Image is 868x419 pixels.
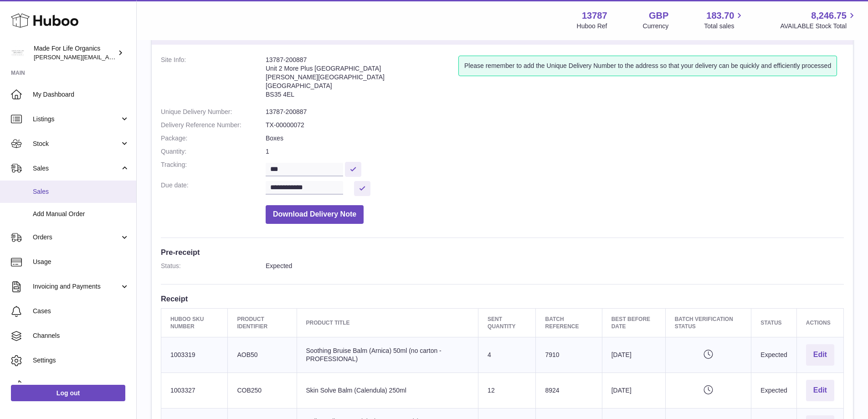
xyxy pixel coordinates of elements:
[478,337,536,373] td: 4
[582,10,607,22] strong: 13787
[161,372,228,408] td: 1003327
[478,372,536,408] td: 12
[602,308,665,337] th: Best Before Date
[33,233,120,242] span: Orders
[34,44,116,62] div: Made For Life Organics
[806,380,834,401] button: Edit
[228,337,297,373] td: AOB50
[228,372,297,408] td: COB250
[643,22,669,31] div: Currency
[161,121,266,129] dt: Delivery Reference Number:
[33,187,129,196] span: Sales
[478,308,536,337] th: Sent Quantity
[704,10,745,31] a: 183.70 Total sales
[536,372,602,408] td: 8924
[602,337,665,373] td: [DATE]
[33,140,120,148] span: Stock
[266,262,844,270] dd: Expected
[796,308,843,337] th: Actions
[266,56,458,103] address: 13787-200887 Unit 2 More Plus [GEOGRAPHIC_DATA] [PERSON_NAME][GEOGRAPHIC_DATA] [GEOGRAPHIC_DATA] ...
[11,385,125,401] a: Log out
[33,381,129,389] span: Returns
[161,337,228,373] td: 1003319
[751,337,796,373] td: Expected
[33,356,129,365] span: Settings
[266,147,844,156] dd: 1
[161,181,266,196] dt: Due date:
[33,331,129,340] span: Channels
[780,22,857,31] span: AVAILABLE Stock Total
[33,282,120,291] span: Invoicing and Payments
[704,22,745,31] span: Total sales
[577,22,607,31] div: Huboo Ref
[34,53,231,61] span: [PERSON_NAME][EMAIL_ADDRESS][PERSON_NAME][DOMAIN_NAME]
[33,115,120,124] span: Listings
[751,308,796,337] th: Status
[706,10,734,22] span: 183.70
[266,121,844,129] dd: TX-00000072
[161,108,266,116] dt: Unique Delivery Number:
[266,134,844,143] dd: Boxes
[161,134,266,143] dt: Package:
[11,46,25,60] img: geoff.winwood@madeforlifeorganics.com
[33,307,129,316] span: Cases
[780,10,857,31] a: 8,246.75 AVAILABLE Stock Total
[806,344,834,366] button: Edit
[33,90,129,99] span: My Dashboard
[536,308,602,337] th: Batch Reference
[161,247,844,257] h3: Pre-receipt
[458,56,837,76] div: Please remember to add the Unique Delivery Number to the address so that your delivery can be qui...
[161,56,266,103] dt: Site Info:
[161,147,266,156] dt: Quantity:
[33,258,129,266] span: Usage
[161,308,228,337] th: Huboo SKU Number
[161,160,266,176] dt: Tracking:
[266,205,364,224] button: Download Delivery Note
[297,372,478,408] td: Skin Solve Balm (Calendula) 250ml
[649,10,668,22] strong: GBP
[811,10,847,22] span: 8,246.75
[602,372,665,408] td: [DATE]
[266,108,844,116] dd: 13787-200887
[297,337,478,373] td: Soothing Bruise Balm (Arnica) 50ml (no carton - PROFESSIONAL)
[161,294,844,304] h3: Receipt
[536,337,602,373] td: 7910
[33,164,120,173] span: Sales
[751,372,796,408] td: Expected
[228,308,297,337] th: Product Identifier
[33,210,129,218] span: Add Manual Order
[161,262,266,270] dt: Status:
[297,308,478,337] th: Product title
[665,308,751,337] th: Batch Verification Status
